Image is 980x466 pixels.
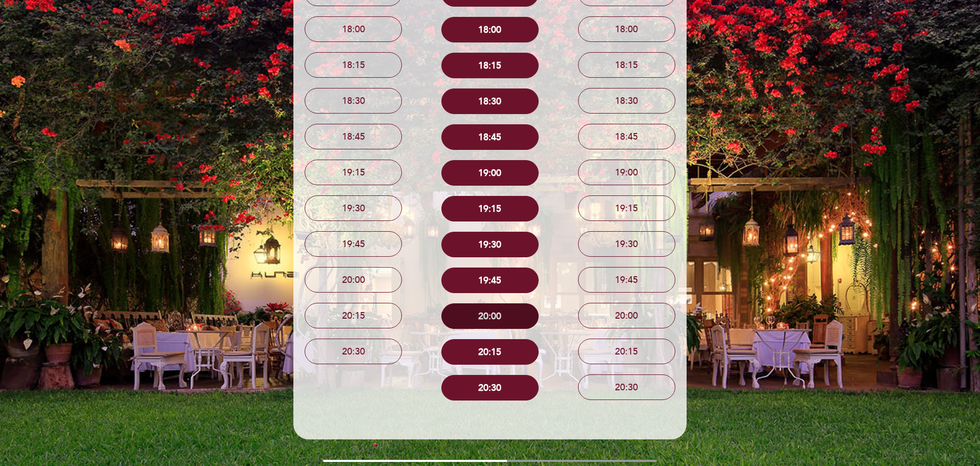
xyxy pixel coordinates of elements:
button: 19:45 [305,231,402,257]
button: 20:00 [441,303,539,329]
button: 18:00 [305,16,402,42]
button: 20:30 [578,374,675,400]
button: 18:45 [305,124,402,149]
button: 19:00 [578,160,675,185]
button: 18:00 [578,16,675,42]
button: 18:15 [441,53,539,78]
button: 20:30 [441,375,539,401]
button: 19:15 [441,196,539,221]
button: 19:45 [578,267,675,293]
button: 18:45 [578,124,675,149]
button: 20:00 [578,303,675,328]
button: 18:30 [305,88,402,114]
button: 18:15 [305,52,402,78]
button: 18:00 [441,17,539,42]
button: 20:15 [441,339,539,365]
button: 18:15 [578,52,675,78]
button: 18:45 [441,124,539,150]
button: 19:00 [441,160,539,186]
button: 20:30 [305,339,402,364]
button: 19:30 [305,195,402,221]
button: 19:45 [441,268,539,293]
button: 20:00 [305,267,402,293]
button: 19:30 [441,232,539,257]
button: 18:30 [441,88,539,114]
button: 19:30 [578,231,675,257]
button: 18:30 [578,88,675,114]
button: 19:15 [578,195,675,221]
button: 19:15 [305,160,402,185]
button: 20:15 [305,303,402,328]
button: 20:15 [578,339,675,364]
